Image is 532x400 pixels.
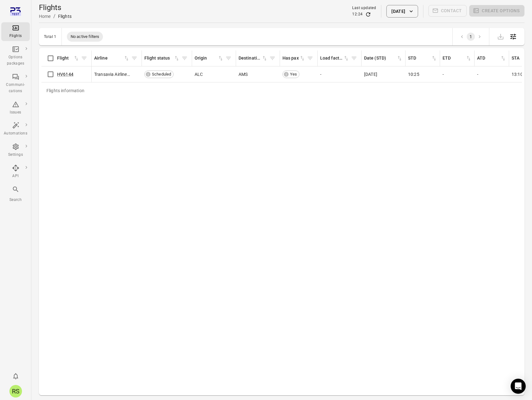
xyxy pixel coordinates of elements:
span: Has pax [282,55,305,62]
div: Sort by destination in ascending order [239,55,268,62]
span: AMS [239,71,248,77]
span: STD [408,55,437,62]
span: Destination [239,55,268,62]
div: 12:24 [352,11,363,18]
div: Automations [4,130,27,137]
span: Transavia Airlines C.V. (HV) [94,71,131,77]
div: Sort by flight in ascending order [57,55,79,62]
div: Sort by has pax in ascending order [282,55,305,62]
a: HV6144 [57,72,73,77]
div: - [477,71,507,77]
button: Filter by origin [224,54,233,63]
div: Flight status [144,55,174,62]
a: Issues [1,99,30,118]
div: Sort by date (STD) in ascending order [364,55,403,62]
button: Filter by destination [268,54,277,63]
nav: pagination navigation [458,33,484,41]
div: Sort by flight status in ascending order [144,55,180,62]
a: Settings [1,141,30,160]
span: Please make a selection to create an option package [469,5,524,18]
a: Flights [1,22,30,41]
div: ETD [443,55,465,62]
span: Date (STD) [364,55,403,62]
span: Load factor [320,55,349,62]
nav: Breadcrumbs [39,13,72,20]
span: ATD [477,55,506,62]
div: Open Intercom Messenger [511,379,526,394]
button: Filter by flight status [180,54,189,63]
button: Refresh data [365,11,371,18]
button: Filter by airline [130,54,139,63]
div: Sort by ATD in ascending order [477,55,506,62]
span: ETD [443,55,472,62]
span: Flight status [144,55,180,62]
span: Flight [57,55,79,62]
div: API [4,173,27,179]
div: Sort by STD in ascending order [408,55,437,62]
div: Communi-cations [4,82,27,94]
div: RS [9,385,22,397]
button: Filter by flight [79,54,89,63]
div: Settings [4,152,27,158]
a: Automations [1,120,30,139]
div: - [443,71,472,77]
span: No active filters [67,34,103,40]
button: page 1 [467,33,475,41]
button: Notifications [9,370,22,382]
div: Flights [4,33,27,39]
div: Issues [4,109,27,116]
h1: Flights [39,3,72,13]
a: Options packages [1,44,30,69]
span: 13:10 [512,71,523,77]
span: 10:25 [408,71,419,77]
div: Origin [195,55,218,62]
button: Filter by load factor [349,54,359,63]
div: Options packages [4,54,27,67]
button: Rishi Soekhoe [7,382,24,400]
div: STD [408,55,431,62]
div: Last updated [352,5,376,11]
div: - [320,71,359,77]
button: Search [1,184,30,205]
a: API [1,162,30,181]
span: Scheduled [150,71,173,77]
div: ATD [477,55,500,62]
button: Open table configuration [507,30,519,43]
span: [DATE] [364,71,377,77]
div: Load factor [320,55,343,62]
a: Communi-cations [1,71,30,96]
a: Home [39,14,51,19]
span: Airline [94,55,130,62]
div: Sort by origin in ascending order [195,55,224,62]
span: Please make a selection to create communications [428,5,467,18]
span: Origin [195,55,224,62]
button: [DATE] [386,5,418,18]
div: Sort by ETD in ascending order [443,55,472,62]
div: Total 1 [44,34,56,39]
div: Date (STD) [364,55,396,62]
span: Please make a selection to export [494,33,507,39]
div: Flights [58,13,72,19]
li: / [53,13,56,20]
span: Yes [288,71,299,77]
div: Sort by load factor in ascending order [320,55,349,62]
div: Sort by airline in ascending order [94,55,130,62]
div: Flights information [41,82,89,99]
button: Filter by has pax [305,54,315,63]
div: Destination [239,55,261,62]
div: Search [4,197,27,203]
div: Airline [94,55,123,62]
div: Flight [57,55,73,62]
div: Has pax [282,55,299,62]
span: ALC [195,71,203,77]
